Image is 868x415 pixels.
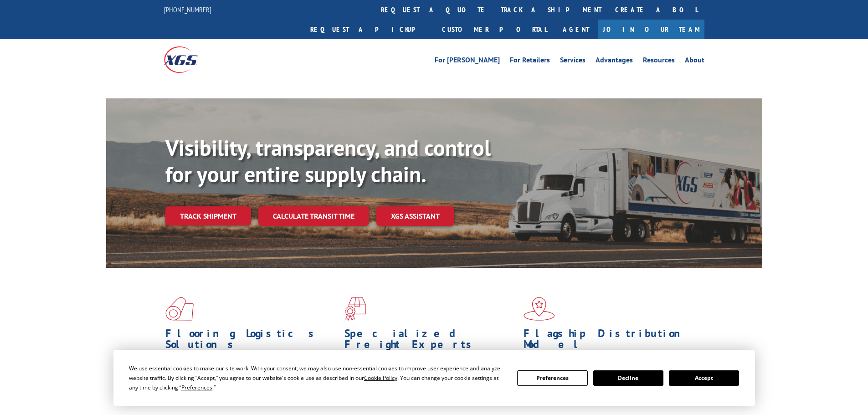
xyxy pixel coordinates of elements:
[344,297,366,321] img: xgs-icon-focused-on-flooring-red
[435,56,500,67] a: For [PERSON_NAME]
[129,364,506,392] div: We use essential cookies to make our site work. With your consent, we may also use non-essential ...
[376,206,454,226] a: XGS ASSISTANT
[165,297,194,321] img: xgs-icon-total-supply-chain-intelligence-red
[510,56,550,67] a: For Retailers
[554,20,598,39] a: Agent
[596,56,633,67] a: Advantages
[517,370,587,386] button: Preferences
[364,374,397,382] span: Cookie Policy
[524,297,555,321] img: xgs-icon-flagship-distribution-model-red
[165,328,338,354] h1: Flooring Logistics Solutions
[685,56,704,67] a: About
[643,56,675,67] a: Resources
[344,328,517,354] h1: Specialized Freight Experts
[165,133,491,188] b: Visibility, transparency, and control for your entire supply chain.
[181,384,212,391] span: Preferences
[593,370,663,386] button: Decline
[165,206,251,225] a: Track shipment
[598,20,704,39] a: Join Our Team
[164,5,211,14] a: [PHONE_NUMBER]
[258,206,369,226] a: Calculate transit time
[669,370,739,386] button: Accept
[560,56,586,67] a: Services
[113,350,755,406] div: Cookie Consent Prompt
[524,328,696,354] h1: Flagship Distribution Model
[435,20,554,39] a: Customer Portal
[303,20,435,39] a: Request a pickup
